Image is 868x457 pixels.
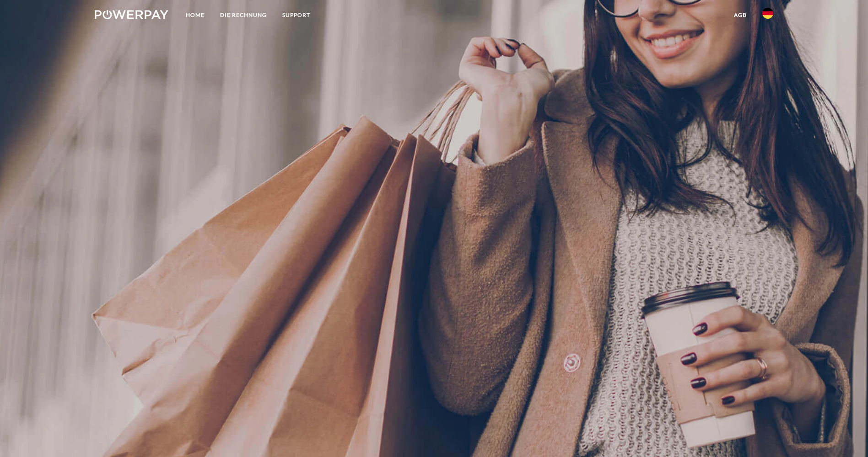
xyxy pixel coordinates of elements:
a: agb [726,7,755,23]
img: de [762,8,773,19]
a: SUPPORT [275,7,318,23]
a: DIE RECHNUNG [212,7,275,23]
a: Home [178,7,212,23]
img: logo-powerpay-white.svg [95,10,168,19]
